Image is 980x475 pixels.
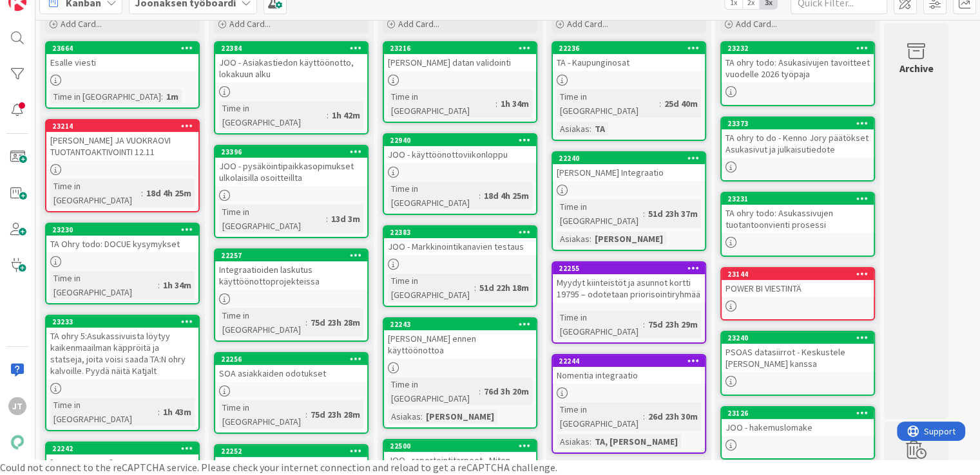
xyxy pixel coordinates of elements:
[659,97,661,111] span: :
[559,154,705,163] div: 22240
[45,41,200,109] a: 23664Esalle viestiTime in [GEOGRAPHIC_DATA]:1m
[720,267,875,321] a: 23144POWER BI VIESTINTÄ
[328,212,363,226] div: 13d 3m
[421,409,423,424] span: :
[722,332,874,372] div: 23240PSOAS datasiirrot - Keskustele [PERSON_NAME] kanssa
[215,445,367,457] div: 22252
[722,42,874,54] div: 23232
[553,42,705,71] div: 22236TA - Kaupunginosat
[46,328,198,379] div: TA ohry 5:Asukassivuista löytyy kaikenmaailman käppröitä ja statseja, joita voisi saada TA:N ohry...
[45,223,200,304] a: 23230TA Ohry todo: DOCUE kysymyksetTime in [GEOGRAPHIC_DATA]:1h 34m
[46,120,198,160] div: 23214[PERSON_NAME] JA VUOKRAOVI TUOTANTOAKTIVOINTI 12.11
[645,317,701,331] div: 75d 23h 29m
[50,271,158,299] div: Time in [GEOGRAPHIC_DATA]
[643,207,645,221] span: :
[214,248,369,342] a: 22257Integraatioiden laskutus käyttöönottoprojekteissaTime in [GEOGRAPHIC_DATA]:75d 23h 28m
[720,116,875,182] a: 23373TA ohry to do - Kenno Jory päätökset Asukasivut ja julkaisutiedote
[161,89,163,104] span: :
[46,443,198,454] div: 22242
[46,316,198,379] div: 23233TA ohry 5:Asukassivuista löytyy kaikenmaailman käppröitä ja statseja, joita voisi saada TA:N...
[722,42,874,82] div: 23232TA ohry todo: Asukasivujen tavoitteet vuodelle 2026 työpaja
[481,384,532,398] div: 76d 3h 20m
[46,224,198,236] div: 23230
[388,377,479,405] div: Time in [GEOGRAPHIC_DATA]
[553,153,705,181] div: 22240[PERSON_NAME] Integraatio
[727,119,874,128] div: 23373
[46,443,198,471] div: 22242[PERSON_NAME]
[722,268,874,280] div: 23144
[559,264,705,273] div: 22255
[390,136,536,145] div: 22940
[215,353,367,382] div: 22256SOA asiakkaiden odotukset
[557,89,659,118] div: Time in [GEOGRAPHIC_DATA]
[383,41,537,123] a: 23216[PERSON_NAME] datan validointiTime in [GEOGRAPHIC_DATA]:1h 34m
[221,251,367,260] div: 22257
[219,101,327,129] div: Time in [GEOGRAPHIC_DATA]
[591,122,608,136] div: TA
[590,434,591,449] span: :
[552,354,706,454] a: 22244Nomentia integraatioTime in [GEOGRAPHIC_DATA]:26d 23h 30mAsiakas:TA, [PERSON_NAME]
[327,108,329,122] span: :
[141,186,143,200] span: :
[8,433,26,451] img: avatar
[722,407,874,419] div: 23126
[215,445,367,474] div: 22252SOA Kehitykset
[383,225,537,307] a: 22383JOO - Markkinointikanavien testausTime in [GEOGRAPHIC_DATA]:51d 22h 18m
[590,122,591,136] span: :
[52,44,198,53] div: 23664
[61,18,102,30] span: Add Card...
[52,225,198,234] div: 23230
[50,398,158,426] div: Time in [GEOGRAPHIC_DATA]
[481,189,532,203] div: 18d 4h 25m
[645,409,701,424] div: 26d 23h 30m
[722,407,874,436] div: 23126JOO - hakemuslomake
[388,182,479,210] div: Time in [GEOGRAPHIC_DATA]
[46,224,198,252] div: 23230TA Ohry todo: DOCUE kysymykset
[557,200,643,228] div: Time in [GEOGRAPHIC_DATA]
[221,147,367,156] div: 23396
[384,42,536,71] div: 23216[PERSON_NAME] datan validointi
[553,153,705,164] div: 22240
[221,355,367,364] div: 22256
[384,440,536,452] div: 22500
[727,333,874,342] div: 23240
[591,232,666,246] div: [PERSON_NAME]
[722,193,874,233] div: 23231TA ohry todo: Asukassivujen tuotantoonvienti prosessi
[215,353,367,365] div: 22256
[559,357,705,366] div: 22244
[559,44,705,53] div: 22236
[46,54,198,71] div: Esalle viesti
[384,227,536,238] div: 22383
[398,18,439,30] span: Add Card...
[384,135,536,146] div: 22940
[476,281,532,295] div: 51d 22h 18m
[388,89,495,118] div: Time in [GEOGRAPHIC_DATA]
[329,108,363,122] div: 1h 42m
[722,268,874,297] div: 23144POWER BI VIESTINTÄ
[557,434,590,449] div: Asiakas
[643,317,645,331] span: :
[50,89,161,104] div: Time in [GEOGRAPHIC_DATA]
[722,118,874,158] div: 23373TA ohry to do - Kenno Jory päätökset Asukasivut ja julkaisutiedote
[390,44,536,53] div: 23216
[384,238,536,255] div: JOO - Markkinointikanavien testaus
[553,355,705,384] div: 22244Nomentia integraatio
[46,132,198,160] div: [PERSON_NAME] JA VUOKRAOVI TUOTANTOAKTIVOINTI 12.11
[497,97,532,111] div: 1h 34m
[384,146,536,163] div: JOO - käyttöönottoviikonloppu
[45,315,200,431] a: 23233TA ohry 5:Asukassivuista löytyy kaikenmaailman käppröitä ja statseja, joita voisi saada TA:N...
[722,332,874,344] div: 23240
[722,205,874,233] div: TA ohry todo: Asukassivujen tuotantoonvienti prosessi
[720,41,875,106] a: 23232TA ohry todo: Asukasivujen tavoitteet vuodelle 2026 työpaja
[158,405,160,419] span: :
[384,330,536,359] div: [PERSON_NAME] ennen käyttöönottoa
[158,278,160,292] span: :
[384,227,536,255] div: 22383JOO - Markkinointikanavien testaus
[553,367,705,384] div: Nomentia integraatio
[495,97,497,111] span: :
[383,317,537,429] a: 22243[PERSON_NAME] ennen käyttöönottoaTime in [GEOGRAPHIC_DATA]:76d 3h 20mAsiakas:[PERSON_NAME]
[46,454,198,471] div: [PERSON_NAME]
[219,308,305,337] div: Time in [GEOGRAPHIC_DATA]
[215,146,367,186] div: 23396JOO - pysäköintipaikkasopimukset ulkolaisilla osoitteillta
[384,319,536,330] div: 22243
